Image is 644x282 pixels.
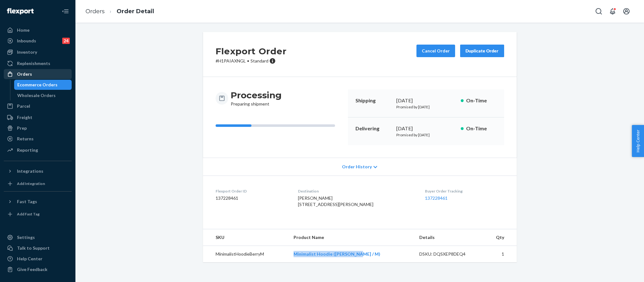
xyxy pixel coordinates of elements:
div: Inbounds [17,38,36,44]
dd: 137228461 [216,195,288,201]
th: Product Name [289,229,414,246]
span: Support [13,4,35,10]
div: Preparing shipment [231,89,282,107]
div: Parcel [17,103,30,109]
div: Prep [17,125,27,131]
a: Minimalist Hoodie ([PERSON_NAME] / M) [294,251,380,257]
a: Ecommerce Orders [14,80,72,90]
a: Orders [85,8,105,15]
span: [PERSON_NAME] [STREET_ADDRESS][PERSON_NAME] [298,195,373,207]
div: Duplicate Order [465,48,499,54]
div: Give Feedback [17,266,47,273]
div: Help Center [17,256,42,262]
div: 24 [62,38,70,44]
a: Order Detail [117,8,154,15]
h2: Flexport Order [216,45,287,58]
a: Inbounds24 [4,36,72,46]
p: Promised by [DATE] [396,104,456,110]
div: Reporting [17,147,38,153]
div: Replenishments [17,60,50,67]
img: Flexport logo [7,8,34,14]
button: Give Feedback [4,264,72,274]
th: SKU [203,229,289,246]
div: Add Integration [17,181,45,186]
dt: Buyer Order Tracking [425,188,504,194]
button: Cancel Order [416,45,455,57]
button: Close Navigation [59,5,72,18]
button: Integrations [4,166,72,176]
button: Help Center [632,125,644,157]
span: Order History [342,164,372,170]
div: Inventory [17,49,37,55]
div: Returns [17,136,34,142]
div: Fast Tags [17,198,37,205]
button: Open account menu [620,5,633,18]
a: Returns [4,134,72,144]
p: On-Time [466,97,497,104]
p: Delivering [355,125,391,132]
a: Inventory [4,47,72,57]
a: Wholesale Orders [14,90,72,100]
div: Home [17,27,30,33]
div: Wholesale Orders [17,92,56,99]
button: Talk to Support [4,243,72,253]
div: Talk to Support [17,245,50,251]
a: Prep [4,123,72,133]
a: Home [4,25,72,35]
button: Open notifications [606,5,619,18]
a: Replenishments [4,58,72,68]
p: On-Time [466,125,497,132]
th: Qty [483,229,516,246]
a: Freight [4,112,72,122]
th: Details [414,229,483,246]
a: Reporting [4,145,72,155]
p: # H1PAIAXNGL [216,58,287,64]
p: Shipping [355,97,391,104]
div: [DATE] [396,97,456,104]
div: [DATE] [396,125,456,132]
h3: Processing [231,89,282,101]
p: Promised by [DATE] [396,132,456,138]
div: Integrations [17,168,43,174]
td: MinimalistHoodieBerryM [203,246,289,263]
span: Standard [250,58,268,63]
a: Settings [4,232,72,242]
div: Ecommerce Orders [17,82,58,88]
button: Open Search Box [592,5,605,18]
a: Add Integration [4,179,72,189]
dt: Flexport Order ID [216,188,288,194]
button: Duplicate Order [460,45,504,57]
button: Fast Tags [4,197,72,207]
td: 1 [483,246,516,263]
span: • [247,58,249,63]
ol: breadcrumbs [80,2,159,21]
div: Orders [17,71,32,77]
a: Add Fast Tag [4,209,72,219]
a: Parcel [4,101,72,111]
div: Add Fast Tag [17,211,40,217]
a: 137228461 [425,195,448,201]
a: Help Center [4,254,72,264]
div: Settings [17,234,35,241]
a: Orders [4,69,72,79]
div: DSKU: DQSXEP8DEQ4 [419,251,478,257]
dt: Destination [298,188,415,194]
div: Freight [17,114,32,121]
